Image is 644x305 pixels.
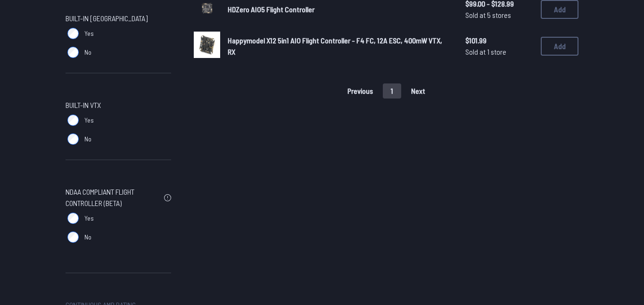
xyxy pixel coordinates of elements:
input: No [67,133,79,145]
span: Yes [84,214,94,223]
span: Yes [84,115,94,125]
span: NDAA Compliant Flight Controller (Beta) [66,186,160,209]
span: Sold at 1 store [465,46,533,58]
span: $101.99 [465,35,533,46]
a: Happymodel X12 5in1 AIO Flight Controller - F4 FC, 12A ESC, 400mW VTX, RX [228,35,450,58]
input: No [67,231,79,243]
span: No [84,48,91,57]
img: image [194,32,220,58]
span: Happymodel X12 5in1 AIO Flight Controller - F4 FC, 12A ESC, 400mW VTX, RX [228,36,442,56]
span: Built-in [GEOGRAPHIC_DATA] [66,13,148,24]
button: 1 [383,83,401,99]
span: No [84,232,91,242]
input: Yes [67,213,79,224]
a: image [194,32,220,61]
span: No [84,134,91,144]
a: HDZero AIO5 Flight Controller [228,4,450,15]
input: No [67,47,79,58]
span: Sold at 5 stores [465,9,533,21]
span: HDZero AIO5 Flight Controller [228,5,314,14]
input: Yes [67,28,79,39]
button: Add [541,37,578,56]
span: Yes [84,29,94,38]
input: Yes [67,115,79,126]
span: Built-in VTX [66,99,101,111]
